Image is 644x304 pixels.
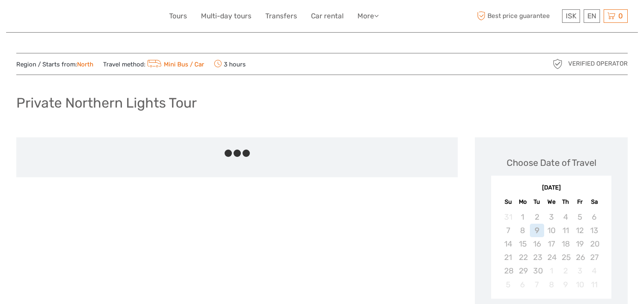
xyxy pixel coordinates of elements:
[507,156,596,169] div: Choose Date of Travel
[530,251,544,264] div: Not available Tuesday, September 23rd, 2025
[587,264,601,278] div: Not available Saturday, October 4th, 2025
[558,224,573,237] div: Not available Thursday, September 11th, 2025
[558,237,573,251] div: Not available Thursday, September 18th, 2025
[573,278,587,291] div: Not available Friday, October 10th, 2025
[201,10,251,22] a: Multi-day tours
[558,264,573,278] div: Not available Thursday, October 2nd, 2025
[494,210,609,291] div: month 2025-09
[573,251,587,264] div: Not available Friday, September 26th, 2025
[587,196,601,207] div: Sa
[558,196,573,207] div: Th
[146,61,204,68] a: Mini Bus / Car
[530,278,544,291] div: Not available Tuesday, October 7th, 2025
[501,210,515,224] div: Not available Sunday, August 31st, 2025
[587,224,601,237] div: Not available Saturday, September 13th, 2025
[573,224,587,237] div: Not available Friday, September 12th, 2025
[501,264,515,278] div: Not available Sunday, September 28th, 2025
[501,251,515,264] div: Not available Sunday, September 21st, 2025
[357,10,379,22] a: More
[265,10,297,22] a: Transfers
[516,251,530,264] div: Not available Monday, September 22nd, 2025
[558,278,573,291] div: Not available Thursday, October 9th, 2025
[475,9,560,23] span: Best price guarantee
[516,264,530,278] div: Not available Monday, September 29th, 2025
[587,251,601,264] div: Not available Saturday, September 27th, 2025
[573,196,587,207] div: Fr
[501,224,515,237] div: Not available Sunday, September 7th, 2025
[587,210,601,224] div: Not available Saturday, September 6th, 2025
[516,196,530,207] div: Mo
[558,210,573,224] div: Not available Thursday, September 4th, 2025
[530,237,544,251] div: Not available Tuesday, September 16th, 2025
[558,251,573,264] div: Not available Thursday, September 25th, 2025
[169,10,187,22] a: Tours
[573,237,587,251] div: Not available Friday, September 19th, 2025
[584,9,600,23] div: EN
[530,264,544,278] div: Not available Tuesday, September 30th, 2025
[544,278,558,291] div: Not available Wednesday, October 8th, 2025
[311,10,344,22] a: Car rental
[501,237,515,251] div: Not available Sunday, September 14th, 2025
[573,210,587,224] div: Not available Friday, September 5th, 2025
[77,61,93,68] a: North
[544,210,558,224] div: Not available Wednesday, September 3rd, 2025
[544,224,558,237] div: Not available Wednesday, September 10th, 2025
[587,278,601,291] div: Not available Saturday, October 11th, 2025
[103,58,204,70] span: Travel method:
[551,57,564,70] img: verified_operator_grey_128.png
[544,196,558,207] div: We
[568,59,628,68] span: Verified Operator
[516,237,530,251] div: Not available Monday, September 15th, 2025
[501,196,515,207] div: Su
[544,264,558,278] div: Not available Wednesday, October 1st, 2025
[501,278,515,291] div: Not available Sunday, October 5th, 2025
[16,60,93,69] span: Region / Starts from:
[516,210,530,224] div: Not available Monday, September 1st, 2025
[530,210,544,224] div: Not available Tuesday, September 2nd, 2025
[516,224,530,237] div: Not available Monday, September 8th, 2025
[491,184,611,192] div: [DATE]
[530,196,544,207] div: Tu
[530,224,544,237] div: Not available Tuesday, September 9th, 2025
[617,12,624,20] span: 0
[573,264,587,278] div: Not available Friday, October 3rd, 2025
[214,58,246,70] span: 3 hours
[587,237,601,251] div: Not available Saturday, September 20th, 2025
[544,237,558,251] div: Not available Wednesday, September 17th, 2025
[566,12,576,20] span: ISK
[544,251,558,264] div: Not available Wednesday, September 24th, 2025
[516,278,530,291] div: Not available Monday, October 6th, 2025
[16,95,197,111] h1: Private Northern Lights Tour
